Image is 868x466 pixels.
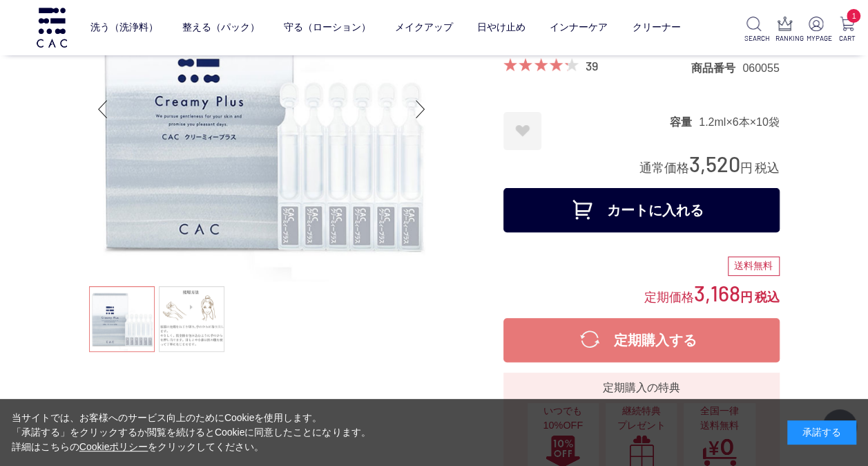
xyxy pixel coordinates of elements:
a: 守る（ローション） [284,10,371,45]
div: 定期購入の特典 [509,380,774,396]
a: メイクアップ [395,10,453,45]
a: 日やけ止め [477,10,525,45]
a: 整える（パック） [182,10,260,45]
p: RANKING [775,33,795,44]
dd: 060055 [742,61,779,75]
a: 洗う（洗浄料） [90,10,158,45]
div: 承諾する [787,420,856,445]
button: 定期購入する [503,318,780,362]
dd: 1.2ml×6本×10袋 [699,115,780,129]
div: Next slide [407,82,434,137]
span: 3,168 [694,280,740,306]
a: MYPAGE [806,17,826,44]
span: 1 [847,9,860,23]
dt: 商品番号 [691,61,742,75]
a: RANKING [775,17,795,44]
a: クリーナー [632,10,680,45]
div: Previous slide [89,82,117,137]
button: カートに入れる [503,188,780,232]
span: 通常価格 [639,161,689,175]
a: SEARCH [744,17,764,44]
a: 1 CART [837,17,857,44]
img: logo [35,8,69,47]
span: 税込 [755,161,780,175]
span: 税込 [755,290,780,304]
p: CART [837,33,857,44]
a: Cookieポリシー [79,441,148,452]
span: 円 [740,161,753,175]
dt: 容量 [670,115,699,129]
a: インナーケア [550,10,608,45]
p: MYPAGE [806,33,826,44]
p: SEARCH [744,33,764,44]
span: 3,520 [689,151,740,176]
a: お気に入りに登録する [503,112,541,150]
span: 円 [740,290,753,304]
div: 当サイトでは、お客様へのサービス向上のためにCookieを使用します。 「承諾する」をクリックするか閲覧を続けるとCookieに同意したことになります。 詳細はこちらの をクリックしてください。 [12,411,371,454]
span: 定期価格 [644,289,694,304]
div: 送料無料 [728,257,780,276]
